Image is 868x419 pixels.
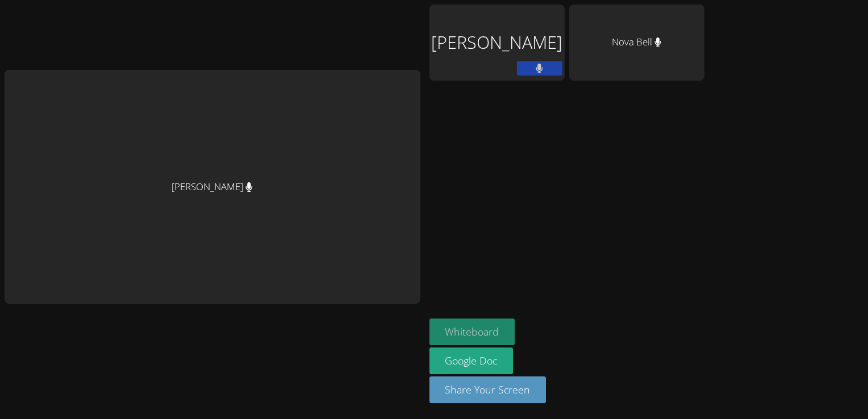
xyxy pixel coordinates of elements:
div: [PERSON_NAME] [429,5,565,81]
div: Nova Bell [569,5,704,81]
a: Google Doc [429,347,514,374]
button: Share Your Screen [429,376,546,403]
button: Whiteboard [429,319,515,345]
div: [PERSON_NAME] [5,70,420,304]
